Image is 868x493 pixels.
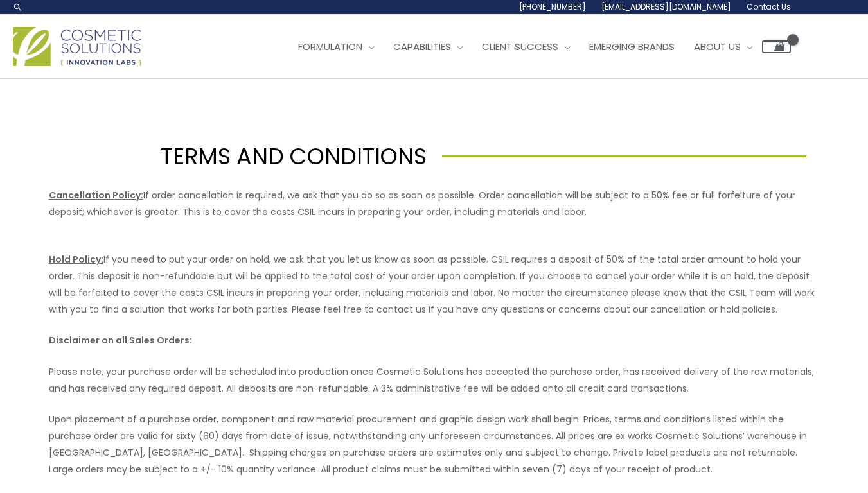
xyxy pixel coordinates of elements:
[580,28,684,66] a: Emerging Brands
[384,28,472,66] a: Capabilities
[13,27,141,66] img: Cosmetic Solutions Logo
[393,40,451,53] span: Capabilities
[49,411,820,478] p: Upon placement of a purchase order, component and raw material procurement and graphic design wor...
[762,40,791,53] a: View Shopping Cart, empty
[62,141,426,172] h1: TERMS AND CONDITIONS
[49,334,192,347] strong: Disclaimer on all Sales Orders:
[13,2,23,12] a: Search icon link
[49,187,820,220] p: If order cancellation is required, we ask that you do so as soon as possible. Order cancellation ...
[49,253,103,266] u: Hold Policy:
[279,28,791,66] nav: Site Navigation
[519,1,586,12] span: [PHONE_NUMBER]
[601,1,731,12] span: [EMAIL_ADDRESS][DOMAIN_NAME]
[288,28,384,66] a: Formulation
[298,40,362,53] span: Formulation
[747,1,791,12] span: Contact Us
[49,234,820,318] p: If you need to put your order on hold, we ask that you let us know as soon as possible. CSIL requ...
[482,40,558,53] span: Client Success
[472,28,580,66] a: Client Success
[694,40,741,53] span: About Us
[684,28,762,66] a: About Us
[49,189,143,202] u: Cancellation Policy:
[49,363,820,397] p: Please note, your purchase order will be scheduled into production once Cosmetic Solutions has ac...
[589,40,675,53] span: Emerging Brands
